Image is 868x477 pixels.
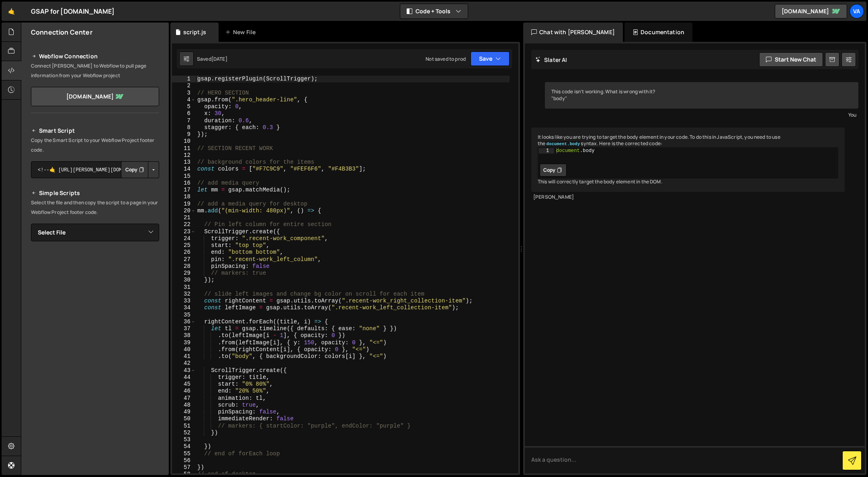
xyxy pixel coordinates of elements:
div: 31 [172,284,196,291]
div: Button group with nested dropdown [121,161,159,178]
div: 32 [172,291,196,298]
h2: Simple Scripts [31,188,159,198]
div: 19 [172,201,196,208]
p: Select the file and then copy the script to a page in your Webflow Project footer code. [31,198,159,217]
div: 29 [172,270,196,277]
div: 57 [172,464,196,471]
div: New File [225,28,259,36]
div: 20 [172,208,196,214]
div: 23 [172,228,196,235]
div: 15 [172,173,196,180]
code: document.body [545,141,581,147]
div: 12 [172,152,196,159]
div: 24 [172,235,196,242]
div: 35 [172,312,196,319]
div: GSAP for [DOMAIN_NAME] [31,6,115,16]
div: 2 [172,82,196,89]
div: 56 [172,457,196,464]
div: 34 [172,304,196,311]
div: This code isn't working. What is wrong with it? "body" [545,82,858,109]
div: 16 [172,180,196,187]
div: 39 [172,339,196,346]
div: 14 [172,166,196,173]
div: 10 [172,138,196,145]
div: 25 [172,242,196,249]
div: It looks like you are trying to target the body element in your code. To do this in JavaScript, y... [531,127,845,192]
div: 51 [172,423,196,430]
h2: Webflow Connection [31,51,159,61]
div: 52 [172,430,196,436]
div: 46 [172,388,196,395]
div: 36 [172,319,196,325]
h2: Smart Script [31,126,159,136]
div: Not saved to prod [426,56,466,62]
div: 28 [172,263,196,270]
div: 7 [172,117,196,124]
a: 🤙 [2,2,21,21]
div: 9 [172,131,196,138]
div: 26 [172,249,196,256]
h2: Connection Center [31,28,92,37]
div: 4 [172,97,196,103]
div: 1 [538,148,554,154]
div: 54 [172,443,196,450]
div: script.js [183,28,206,36]
a: Va [850,4,864,19]
h2: Slater AI [535,56,567,64]
div: 13 [172,159,196,166]
p: Copy the Smart Script to your Webflow Project footer code. [31,136,159,155]
div: 11 [172,145,196,152]
p: Connect [PERSON_NAME] to Webflow to pull page information from your Webflow project [31,61,159,80]
div: 5 [172,103,196,110]
button: Copy [540,164,567,177]
button: Start new chat [759,52,823,67]
div: 53 [172,436,196,443]
div: Documentation [624,23,692,42]
div: 40 [172,346,196,353]
div: Saved [197,56,227,62]
div: 1 [172,76,196,82]
div: You [547,111,856,119]
div: 22 [172,221,196,228]
div: 6 [172,110,196,117]
a: [DOMAIN_NAME] [31,87,159,106]
div: 43 [172,367,196,374]
div: 38 [172,332,196,339]
div: 41 [172,353,196,360]
div: 27 [172,256,196,263]
div: [PERSON_NAME] [533,194,843,201]
div: 30 [172,277,196,284]
div: 3 [172,90,196,97]
div: 37 [172,325,196,332]
div: [DATE] [211,56,227,62]
div: 18 [172,193,196,200]
textarea: <!--🤙 [URL][PERSON_NAME][DOMAIN_NAME]> <script>document.addEventListener("DOMContentLoaded", func... [31,161,159,178]
div: 44 [172,374,196,381]
div: 33 [172,298,196,304]
div: 8 [172,124,196,131]
div: 55 [172,450,196,457]
a: [DOMAIN_NAME] [775,4,847,19]
iframe: YouTube video player [31,332,160,405]
div: 48 [172,402,196,409]
div: 47 [172,395,196,402]
button: Save [471,51,510,66]
iframe: YouTube video player [31,255,160,327]
div: 50 [172,415,196,422]
div: 45 [172,381,196,388]
div: 49 [172,409,196,415]
div: 17 [172,187,196,193]
button: Code + Tools [400,4,468,19]
div: Chat with [PERSON_NAME] [523,23,623,42]
div: 42 [172,360,196,367]
button: Copy [121,161,148,178]
div: 21 [172,214,196,221]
